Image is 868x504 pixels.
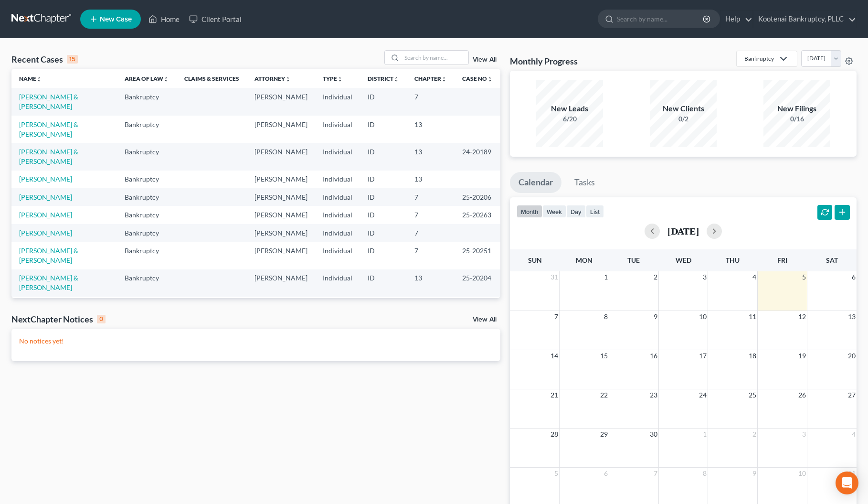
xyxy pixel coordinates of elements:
span: 12 [797,311,807,322]
td: 7 [407,224,455,242]
td: [PERSON_NAME] [247,171,315,188]
td: Bankruptcy [117,88,177,115]
a: [PERSON_NAME] & [PERSON_NAME] [19,148,78,165]
th: Claims & Services [177,69,247,88]
td: [PERSON_NAME] [247,188,315,206]
td: ID [360,88,407,115]
div: NextChapter Notices [11,313,106,325]
span: 14 [550,350,559,362]
span: Tue [627,256,640,264]
span: 3 [702,271,708,283]
span: 19 [797,350,807,362]
td: Bankruptcy [117,143,177,170]
td: [PERSON_NAME] [247,88,315,115]
a: Attorneyunfold_more [254,75,291,82]
a: Tasks [566,172,603,193]
td: 25-20251 [455,242,500,269]
div: Open Intercom Messenger [836,472,858,494]
td: ID [360,206,407,224]
td: 7 [407,242,455,269]
td: Bankruptcy [117,297,177,324]
span: 21 [550,389,559,401]
span: 26 [797,389,807,401]
h3: Monthly Progress [510,55,578,67]
div: New Leads [536,103,603,114]
a: [PERSON_NAME] & [PERSON_NAME] [19,247,78,264]
button: month [517,205,542,218]
td: 25-20206 [455,188,500,206]
a: Kootenai Bankruptcy, PLLC [753,11,856,28]
td: ID [360,242,407,269]
td: ID [360,116,407,143]
td: 7 [407,88,455,115]
a: [PERSON_NAME] [19,229,72,237]
span: 1 [702,429,708,440]
i: unfold_more [487,76,493,82]
a: View All [473,316,497,323]
td: 13 [407,171,455,188]
span: Thu [726,256,740,264]
span: 1 [603,271,609,283]
td: Individual [315,188,360,206]
span: 28 [550,429,559,440]
a: [PERSON_NAME] & [PERSON_NAME] [19,93,78,110]
span: 4 [851,429,857,440]
span: 22 [599,389,609,401]
span: 23 [649,389,658,401]
td: Individual [315,206,360,224]
p: No notices yet! [19,336,493,346]
span: 18 [748,350,757,362]
span: 31 [550,271,559,283]
i: unfold_more [36,76,42,82]
td: 13 [407,269,455,297]
input: Search by name... [617,10,704,28]
span: 11 [748,311,757,322]
span: 15 [599,350,609,362]
div: Recent Cases [11,54,78,65]
span: 13 [847,311,857,322]
span: 3 [801,429,807,440]
a: [PERSON_NAME] [19,175,72,183]
a: View All [473,56,497,63]
td: 13 [407,116,455,143]
a: Chapterunfold_more [414,75,447,82]
span: 6 [851,271,857,283]
td: ID [360,188,407,206]
span: 24 [698,389,708,401]
span: 10 [698,311,708,322]
span: Sat [826,256,838,264]
td: ID [360,224,407,242]
span: 9 [653,311,658,322]
input: Search by name... [402,51,468,64]
a: [PERSON_NAME] [19,193,72,201]
span: 2 [653,271,658,283]
td: Individual [315,88,360,115]
td: Bankruptcy [117,171,177,188]
td: Bankruptcy [117,224,177,242]
td: Bankruptcy [117,269,177,297]
td: [PERSON_NAME] [247,269,315,297]
td: 25-20204 [455,269,500,297]
button: list [586,205,604,218]
a: Help [720,11,752,28]
i: unfold_more [441,76,447,82]
div: Bankruptcy [744,54,774,63]
div: 15 [67,55,78,64]
td: [PERSON_NAME] [247,143,315,170]
td: 7 [407,188,455,206]
td: [PERSON_NAME] [247,206,315,224]
td: 7 [407,206,455,224]
td: [PERSON_NAME] [247,297,315,324]
a: Case Nounfold_more [462,75,493,82]
td: [PERSON_NAME] [247,116,315,143]
span: Wed [676,256,691,264]
span: 25 [748,389,757,401]
span: 20 [847,350,857,362]
td: 7 [407,297,455,324]
td: [PERSON_NAME] [247,224,315,242]
i: unfold_more [337,76,343,82]
a: Area of Lawunfold_more [125,75,169,82]
a: Districtunfold_more [368,75,399,82]
td: [PERSON_NAME] [247,242,315,269]
span: 9 [752,468,757,479]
